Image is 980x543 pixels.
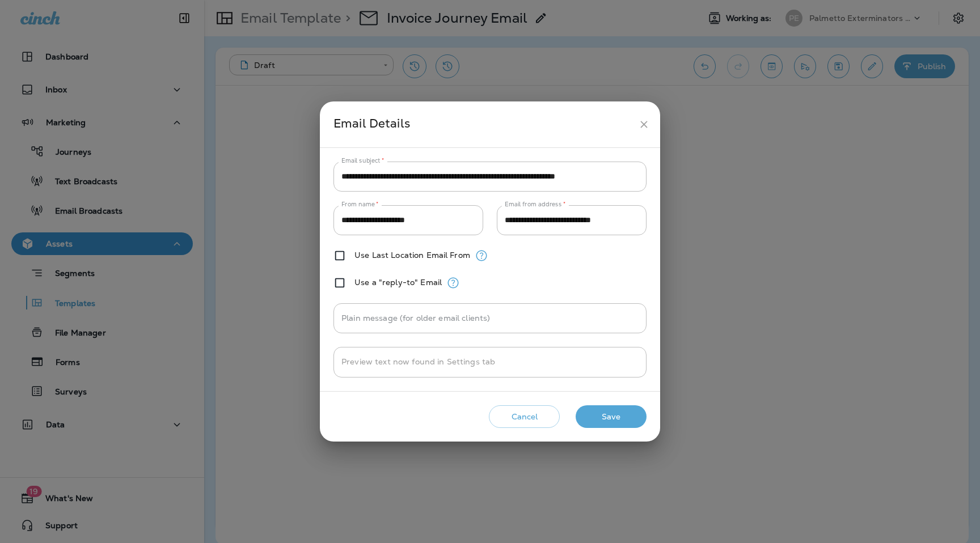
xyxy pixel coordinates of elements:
label: Use a "reply-to" Email [354,278,442,287]
button: close [633,114,654,135]
label: Email subject [341,156,385,165]
label: From name [341,200,379,209]
label: Email from address [505,200,565,209]
button: Cancel [489,405,560,429]
button: Save [576,405,647,429]
div: Email Details [333,114,633,135]
label: Use Last Location Email From [354,251,470,260]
